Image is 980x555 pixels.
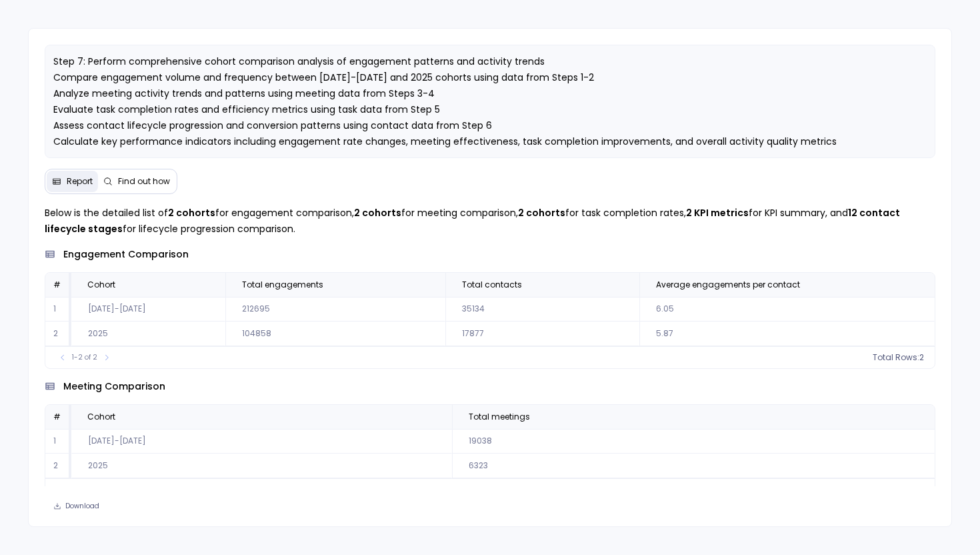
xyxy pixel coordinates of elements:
[225,322,445,346] td: 104858
[63,380,165,394] span: meeting comparison
[45,429,71,454] td: 1
[71,454,453,478] td: 2025
[53,55,837,180] span: Step 7: Perform comprehensive cohort comparison analysis of engagement patterns and activity tren...
[873,352,919,363] span: Total Rows:
[87,280,115,290] span: Cohort
[445,322,639,346] td: 17877
[168,206,215,219] strong: 2 cohorts
[72,484,97,495] span: 1-2 of 2
[469,412,530,422] span: Total meetings
[445,297,639,322] td: 35134
[87,412,115,422] span: Cohort
[518,206,565,219] strong: 2 cohorts
[873,484,919,495] span: Total Rows:
[45,454,71,478] td: 2
[118,176,170,187] span: Find out how
[45,205,936,237] p: Below is the detailed list of for engagement comparison, for meeting comparison, for task complet...
[47,171,98,192] button: Report
[72,352,97,363] span: 1-2 of 2
[656,280,800,290] span: Average engagements per contact
[63,247,189,261] span: engagement comparison
[242,280,323,290] span: Total engagements
[98,171,175,192] button: Find out how
[53,279,61,290] span: #
[919,484,924,495] span: 2
[45,206,900,235] strong: 12 contact lifecycle stages
[67,176,93,187] span: Report
[919,352,924,363] span: 2
[71,429,453,454] td: [DATE]-[DATE]
[452,429,935,454] td: 19038
[639,297,935,322] td: 6.05
[225,297,445,322] td: 212695
[71,297,226,322] td: [DATE]-[DATE]
[45,497,108,516] button: Download
[686,206,749,219] strong: 2 KPI metrics
[462,280,522,290] span: Total contacts
[354,206,401,219] strong: 2 cohorts
[45,322,71,346] td: 2
[45,297,71,322] td: 1
[71,322,226,346] td: 2025
[452,454,935,478] td: 6323
[53,411,61,422] span: #
[65,502,99,511] span: Download
[639,322,935,346] td: 5.87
